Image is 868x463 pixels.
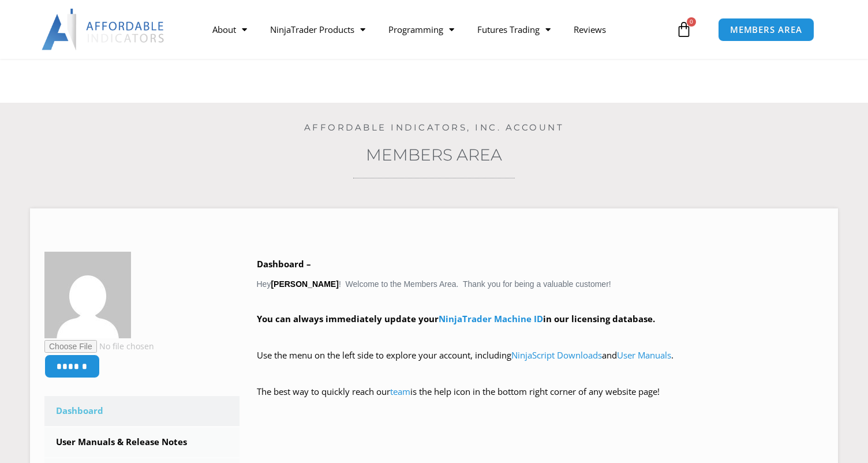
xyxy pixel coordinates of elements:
[257,258,311,270] b: Dashboard –
[44,427,240,457] a: User Manuals & Release Notes
[730,25,802,34] span: MEMBERS AREA
[44,396,240,426] a: Dashboard
[659,13,709,46] a: 0
[257,313,655,324] strong: You can always immediately update your in our licensing database.
[718,18,814,42] a: MEMBERS AREA
[201,16,673,43] nav: Menu
[257,256,824,416] div: Hey ! Welcome to the Members Area. Thank you for being a valuable customer!
[257,384,824,416] p: The best way to quickly reach our is the help icon in the bottom right corner of any website page!
[687,17,696,27] span: 0
[271,279,338,289] strong: [PERSON_NAME]
[617,349,671,361] a: User Manuals
[259,16,377,43] a: NinjaTrader Products
[44,252,131,338] img: 34f2e763d73bd08df331a9b8ae8a85890d173a4649093529e63d7286b8715974
[257,348,824,380] p: Use the menu on the left side to explore your account, including and .
[304,122,564,133] a: Affordable Indicators, Inc. Account
[366,145,502,165] a: Members Area
[562,16,618,43] a: Reviews
[466,16,562,43] a: Futures Trading
[377,16,466,43] a: Programming
[201,16,259,43] a: About
[42,9,166,50] img: LogoAI | Affordable Indicators – NinjaTrader
[439,313,543,324] a: NinjaTrader Machine ID
[390,386,410,397] a: team
[511,349,602,361] a: NinjaScript Downloads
